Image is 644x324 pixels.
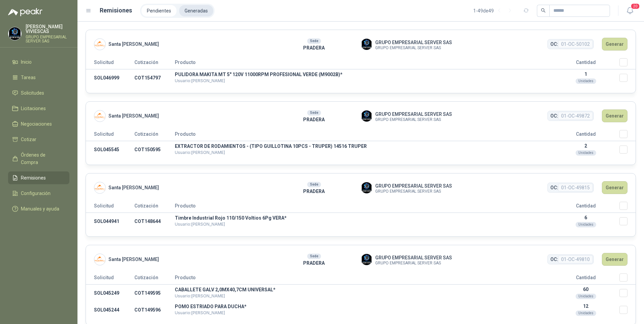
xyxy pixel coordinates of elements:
[550,40,558,48] span: OC:
[86,141,134,158] td: SOL045545
[175,304,552,309] p: POMO ESTRIADO PARA DUCHA*
[541,8,546,13] span: search
[86,130,134,141] th: Solicitud
[21,58,32,66] span: Inicio
[141,5,176,17] a: Pendientes
[175,287,552,292] p: CABALLETE GALV 2,0MX40,7CM UNIVERSAL*
[552,287,619,292] p: 60
[8,27,21,40] img: Company Logo
[8,71,69,84] a: Tareas
[175,150,225,155] span: Usuario: [PERSON_NAME]
[267,44,361,52] p: PRADERA
[558,184,593,192] span: 01-OC-49815
[307,38,321,44] div: Sede
[361,182,372,193] img: Company Logo
[175,78,225,83] span: Usuario: [PERSON_NAME]
[94,182,105,193] img: Company Logo
[134,69,175,87] td: COT154797
[108,112,159,120] span: Santa [PERSON_NAME]
[175,216,552,220] p: Timbre Industrial Rojo 110/150 Voltios 6Pg VERA*
[175,222,225,227] span: Usuario: [PERSON_NAME]
[375,39,452,46] span: GRUPO EMPRESARIAL SERVER SAS
[558,40,593,48] span: 01-OC-50102
[21,136,36,143] span: Cotizar
[8,118,69,130] a: Negociaciones
[179,5,213,17] a: Generadas
[86,69,134,87] td: SOL046999
[550,112,558,120] span: OC:
[86,213,134,230] td: SOL044941
[175,72,552,77] p: PULIDORA MAKITA MT 5" 120V 11000RPM PROFESIONAL VERDE (M9002B)*
[86,202,134,213] th: Solicitud
[619,202,636,213] th: Seleccionar/deseleccionar
[619,285,636,302] td: Seleccionar/deseleccionar
[550,256,558,263] span: OC:
[86,273,134,285] th: Solicitud
[175,202,552,213] th: Producto
[361,39,372,50] img: Company Logo
[619,130,636,141] th: Seleccionar/deseleccionar
[134,58,175,69] th: Cotización
[619,301,636,318] td: Seleccionar/deseleccionar
[8,171,69,184] a: Remisiones
[8,8,42,16] img: Logo peakr
[21,174,46,182] span: Remisiones
[134,202,175,213] th: Cotización
[550,184,558,191] span: OC:
[86,58,134,69] th: Solicitud
[21,190,51,197] span: Configuración
[576,294,596,299] div: Unidades
[558,112,593,120] span: 01-OC-49872
[8,202,69,215] a: Manuales y ayuda
[86,301,134,318] td: SOL045244
[8,133,69,146] a: Cotizar
[602,109,627,122] button: Generar
[8,102,69,115] a: Licitaciones
[552,273,619,285] th: Cantidad
[21,105,46,112] span: Licitaciones
[576,78,596,84] div: Unidades
[602,38,627,51] button: Generar
[26,24,69,34] p: [PERSON_NAME] VIVIESCAS
[21,89,44,97] span: Solicitudes
[134,130,175,141] th: Cotización
[619,69,636,87] td: Seleccionar/deseleccionar
[558,255,593,263] span: 01-OC-49810
[175,293,225,298] span: Usuario: [PERSON_NAME]
[94,39,105,50] img: Company Logo
[175,58,552,69] th: Producto
[552,130,619,141] th: Cantidad
[267,188,361,195] p: PRADERA
[134,273,175,285] th: Cotización
[552,58,619,69] th: Cantidad
[267,259,361,267] p: PRADERA
[307,254,321,259] div: Sede
[175,310,225,315] span: Usuario: [PERSON_NAME]
[619,141,636,158] td: Seleccionar/deseleccionar
[94,110,105,122] img: Company Logo
[375,190,452,193] span: GRUPO EMPRESARIAL SERVER SAS
[375,118,452,122] span: GRUPO EMPRESARIAL SERVER SAS
[631,3,640,9] span: 20
[134,213,175,230] td: COT148644
[619,213,636,230] td: Seleccionar/deseleccionar
[375,261,452,265] span: GRUPO EMPRESARIAL SERVER SAS
[552,143,619,149] p: 2
[86,285,134,302] td: SOL045249
[175,273,552,285] th: Producto
[576,150,596,156] div: Unidades
[576,311,596,316] div: Unidades
[375,254,452,261] span: GRUPO EMPRESARIAL SERVER SAS
[108,256,159,263] span: Santa [PERSON_NAME]
[552,71,619,77] p: 1
[619,273,636,285] th: Seleccionar/deseleccionar
[21,74,36,81] span: Tareas
[8,187,69,200] a: Configuración
[361,110,372,122] img: Company Logo
[576,222,596,227] div: Unidades
[267,116,361,123] p: PRADERA
[26,35,69,43] p: GRUPO EMPRESARIAL SERVER SAS
[21,120,52,128] span: Negociaciones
